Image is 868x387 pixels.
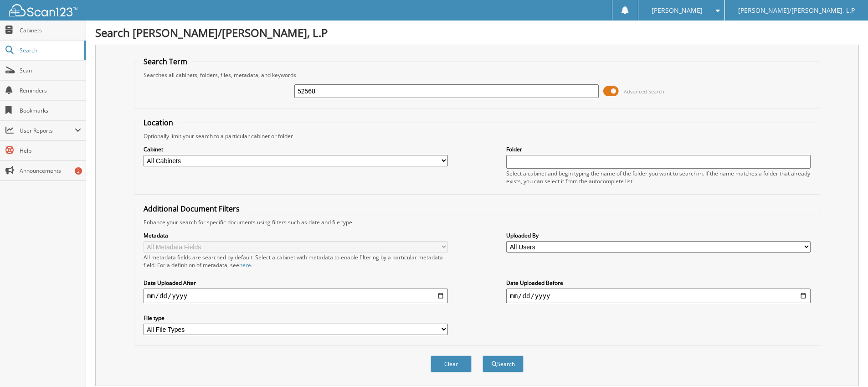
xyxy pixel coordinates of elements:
div: Select a cabinet and begin typing the name of the folder you want to search in. If the name match... [506,170,811,185]
span: Reminders [20,87,81,94]
span: Help [20,147,81,155]
span: [PERSON_NAME]/[PERSON_NAME], L.P [738,8,855,13]
label: Date Uploaded Before [506,279,811,287]
span: Cabinets [20,26,81,34]
img: scan123-logo-white.svg [9,4,77,16]
button: Clear [431,356,472,372]
button: Search [483,356,524,372]
legend: Location [139,118,178,128]
label: Metadata [144,232,448,239]
h1: Search [PERSON_NAME]/[PERSON_NAME], L.P [95,25,859,40]
iframe: Chat Widget [822,343,868,387]
span: Bookmarks [20,107,81,114]
div: All metadata fields are searched by default. Select a cabinet with metadata to enable filtering b... [144,253,448,269]
span: Search [20,46,80,54]
label: Date Uploaded After [144,279,448,287]
label: Uploaded By [506,232,811,239]
span: Advanced Search [624,88,664,95]
a: here [239,261,251,269]
div: Enhance your search for specific documents using filters such as date and file type. [139,218,815,226]
div: Searches all cabinets, folders, files, metadata, and keywords [139,71,815,79]
legend: Additional Document Filters [139,204,244,214]
div: 2 [75,167,82,175]
legend: Search Term [139,57,192,67]
label: Cabinet [144,145,448,153]
input: start [144,289,448,303]
span: [PERSON_NAME] [652,8,703,13]
span: Announcements [20,167,81,175]
span: User Reports [20,127,75,134]
label: File type [144,314,448,322]
div: Optionally limit your search to a particular cabinet or folder [139,132,815,140]
input: end [506,289,811,303]
label: Folder [506,145,811,153]
span: Scan [20,67,81,74]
